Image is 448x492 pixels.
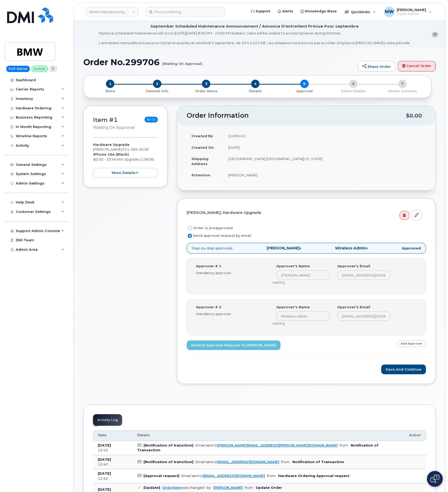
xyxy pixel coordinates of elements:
[162,486,181,490] a: OrderItem
[276,305,310,310] label: Approver's Name
[267,246,299,250] strong: [PERSON_NAME]
[256,486,282,490] b: Update Order
[191,134,213,138] strong: Created By
[153,80,161,88] span: 2
[187,211,422,215] h4: [PERSON_NAME], Hardware Upgrade
[129,147,138,151] span: 284
[337,311,390,321] input: Input
[93,125,135,130] small: Waiting On Approval
[150,24,359,29] div: September Scheduled Maintenance Announcement / Annonce D'entretient Prévue Pour septembre
[187,112,406,119] h2: Order Information
[335,246,366,250] strong: Wireless Admin
[196,264,221,269] label: Approver # 1
[137,433,150,438] span: Details
[398,61,436,71] a: Cancel Order
[145,117,158,122] span: $0.00
[98,458,111,462] b: [DATE]
[93,142,129,147] strong: Hardware Upgrade
[191,145,214,150] strong: Created On
[404,430,426,441] th: Action
[98,471,111,475] b: [DATE]
[93,168,158,178] button: more details
[144,474,179,478] b: [Approval request]
[191,157,208,166] strong: Shipping Address
[223,142,426,153] td: [DATE]
[358,61,395,71] a: Share Order
[135,89,180,94] p: General Info
[162,58,202,66] small: (Waiting On Approval)
[402,246,421,251] strong: Approved
[106,80,114,88] span: 1
[196,270,264,275] div: Mandatory approver
[206,486,211,490] span: by:
[187,225,233,231] label: Order is preapproved
[381,365,426,374] button: Save and Continue
[245,486,254,490] span: from:
[217,460,279,464] a: [EMAIL_ADDRESS][DOMAIN_NAME]
[144,486,160,490] b: [Update]
[196,443,338,447] div: Email sent to
[196,305,221,310] label: Approver # 2
[281,460,290,464] span: from:
[223,130,426,142] td: Q490143
[397,340,426,347] a: Add Approver
[144,443,194,447] b: [Notification of transition]
[93,152,129,156] strong: iPhone 16e (Black)
[187,340,281,350] a: Resend Approval Request to [PERSON_NAME]
[432,32,438,37] button: close notification
[213,486,243,490] a: [PERSON_NAME]
[251,80,259,88] span: 4
[276,311,329,321] input: Input
[187,233,251,239] label: Send approval request by email
[430,475,439,483] img: Open chat
[133,88,182,94] a: 2 General Info
[184,89,229,94] p: Order Items
[223,169,426,181] td: [PERSON_NAME]
[337,305,370,310] label: Approver's Email
[93,116,118,124] a: Item #1
[98,433,106,438] span: Date
[138,147,149,151] span: 9538
[272,280,285,284] span: waiting
[88,88,133,94] a: 1 Store
[188,234,192,238] input: Send approval request by email
[335,246,368,250] span: »
[98,443,111,447] b: [DATE]
[203,474,265,478] a: [EMAIL_ADDRESS][DOMAIN_NAME]
[196,460,279,464] div: Email sent to
[267,246,301,250] span: »
[337,270,390,280] input: Input
[276,270,329,280] input: Input
[188,226,192,230] input: Order is preapproved
[181,474,265,478] div: Email sent to
[196,311,264,316] div: Mandatory approver
[83,58,355,67] h1: Order No.299706
[90,89,131,94] p: Store
[233,89,278,94] p: Details
[98,476,128,481] div: 12:42
[122,147,149,151] span: 551
[406,111,422,121] div: $0.00
[93,142,158,178] div: [PERSON_NAME] $0.00 - 30 Month Upgrade (128GB)
[278,474,349,478] b: Hardware Ordering Approval request
[267,474,276,478] span: from:
[162,486,204,490] div: was changed
[202,80,210,88] span: 3
[187,243,426,254] p: Step-by-step approvals:
[276,264,310,269] label: Approver's Name
[272,321,285,325] span: waiting
[191,173,210,177] strong: Attention
[98,448,128,453] div: 12:42
[340,443,349,447] span: from:
[223,153,426,169] td: [GEOGRAPHIC_DATA] [GEOGRAPHIC_DATA][US_STATE]
[98,488,111,491] b: [DATE]
[182,88,231,94] a: 3 Order Items
[99,31,410,45] div: MyServe scheduled maintenance will occur [DATE][DATE] 8:00 PM - 10:00 PM Eastern. Users will be u...
[231,88,280,94] a: 4 Details
[144,460,194,464] b: [Notification of transition]
[217,443,338,447] a: [PERSON_NAME][EMAIL_ADDRESS][PERSON_NAME][DOMAIN_NAME]
[292,460,344,464] b: Notification of Transaction
[98,462,128,467] div: 12:42
[337,264,370,269] label: Approver's Email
